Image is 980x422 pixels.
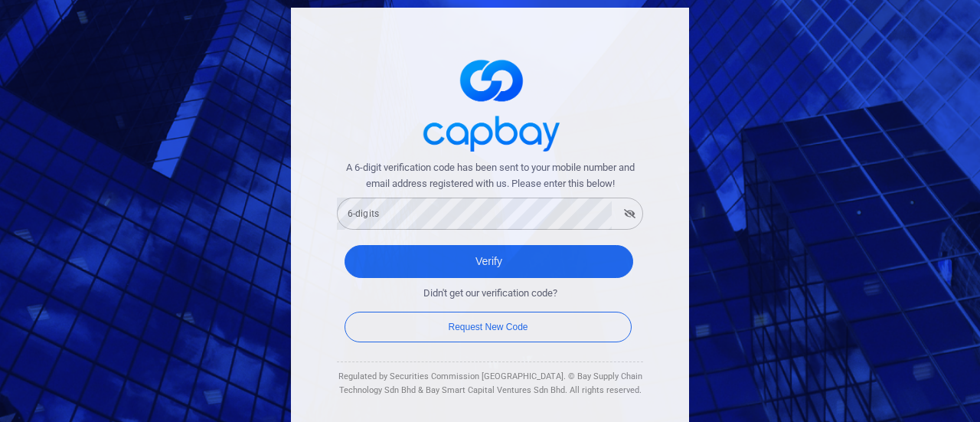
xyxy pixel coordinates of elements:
[337,370,643,397] div: Regulated by Securities Commission [GEOGRAPHIC_DATA]. © Bay Supply Chain Technology Sdn Bhd & Bay...
[413,46,567,160] img: logo
[423,286,557,302] span: Didn't get our verification code?
[345,312,632,342] button: Request New Code
[337,160,643,192] span: A 6-digit verification code has been sent to your mobile number and email address registered with...
[345,245,633,278] button: Verify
